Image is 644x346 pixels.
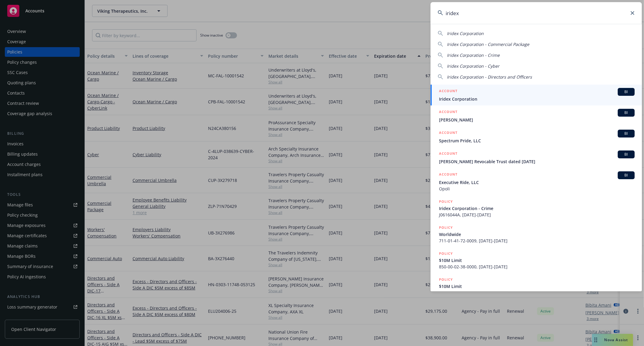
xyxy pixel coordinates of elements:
a: POLICY$10M Limit850-00-02-38-0000, [DATE]-[DATE] [431,247,642,273]
span: Iridex Corporation [439,96,635,102]
span: 711-01-41-72-0009, [DATE]-[DATE] [439,238,635,244]
a: ACCOUNTBI[PERSON_NAME] Revocable Trust dated [DATE] [431,147,642,168]
h5: ACCOUNT [439,171,457,179]
a: POLICY$10M Limit711-01-46-16-0004, [DATE]-[DATE] [431,273,642,299]
span: BI [620,110,632,115]
a: POLICYIridex Corporation - CrimeJ0616044A, [DATE]-[DATE] [431,195,642,221]
span: Opoli [439,186,635,192]
span: Executive Ride, LLC [439,179,635,186]
a: ACCOUNTBISpectrum Pride, LLC [431,126,642,147]
h5: POLICY [439,276,453,283]
span: BI [620,131,632,136]
span: [PERSON_NAME] [439,117,635,123]
h5: POLICY [439,225,453,231]
span: Worldwide [439,231,635,238]
span: $10M Limit [439,283,635,289]
h5: ACCOUNT [439,88,457,95]
h5: POLICY [439,251,453,257]
a: ACCOUNTBIExecutive Ride, LLCOpoli [431,168,642,195]
span: Iridex Corporation [447,31,484,36]
span: 711-01-46-16-0004, [DATE]-[DATE] [439,289,635,296]
h5: ACCOUNT [439,150,457,158]
h5: ACCOUNT [439,130,457,137]
input: Search... [431,2,642,24]
span: Iridex Corporation - Crime [447,52,500,58]
span: BI [620,89,632,95]
span: Iridex Corporation - Commercial Package [447,41,529,47]
span: $10M Limit [439,257,635,264]
span: BI [620,173,632,178]
span: BI [620,152,632,157]
span: 850-00-02-38-0000, [DATE]-[DATE] [439,264,635,270]
a: ACCOUNTBI[PERSON_NAME] [431,105,642,126]
span: [PERSON_NAME] Revocable Trust dated [DATE] [439,158,635,165]
h5: POLICY [439,199,453,205]
h5: ACCOUNT [439,109,457,116]
span: Iridex Corporation - Cyber [447,63,499,69]
span: Iridex Corporation - Crime [439,205,635,212]
a: ACCOUNTBIIridex Corporation [431,85,642,105]
span: Iridex Corporation - Directors and Officers [447,74,532,80]
span: J0616044A, [DATE]-[DATE] [439,212,635,218]
span: Spectrum Pride, LLC [439,137,635,144]
a: POLICYWorldwide711-01-41-72-0009, [DATE]-[DATE] [431,221,642,247]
